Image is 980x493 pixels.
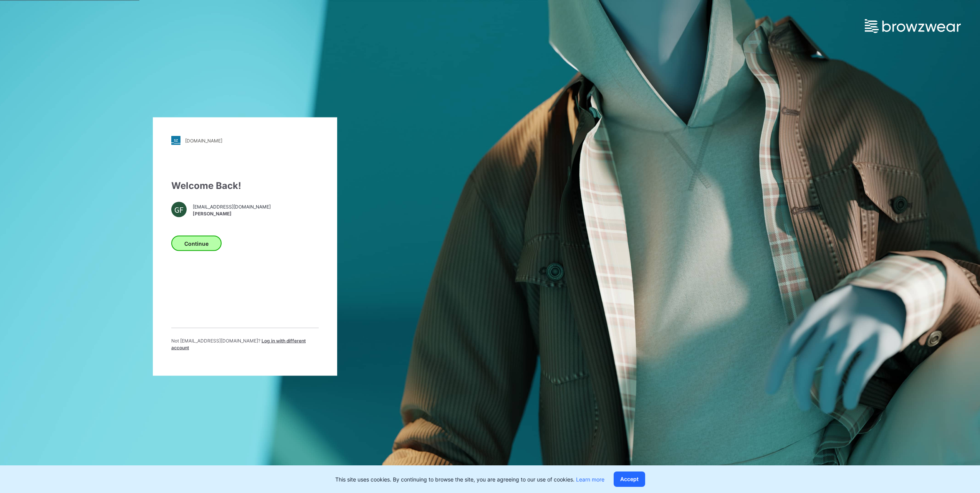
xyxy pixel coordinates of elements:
span: [EMAIL_ADDRESS][DOMAIN_NAME] [193,203,271,210]
p: This site uses cookies. By continuing to browse the site, you are agreeing to our use of cookies. [335,475,604,483]
button: Continue [171,236,222,251]
img: stylezone-logo.562084cfcfab977791bfbf7441f1a819.svg [171,136,180,145]
button: Accept [614,471,645,487]
a: [DOMAIN_NAME] [171,136,319,145]
a: Learn more [576,476,604,483]
div: GF [171,202,187,217]
p: Not [EMAIL_ADDRESS][DOMAIN_NAME] ? [171,337,319,351]
div: Welcome Back! [171,179,319,193]
div: [DOMAIN_NAME] [185,137,222,143]
span: [PERSON_NAME] [193,210,271,217]
img: browzwear-logo.e42bd6dac1945053ebaf764b6aa21510.svg [865,19,961,33]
